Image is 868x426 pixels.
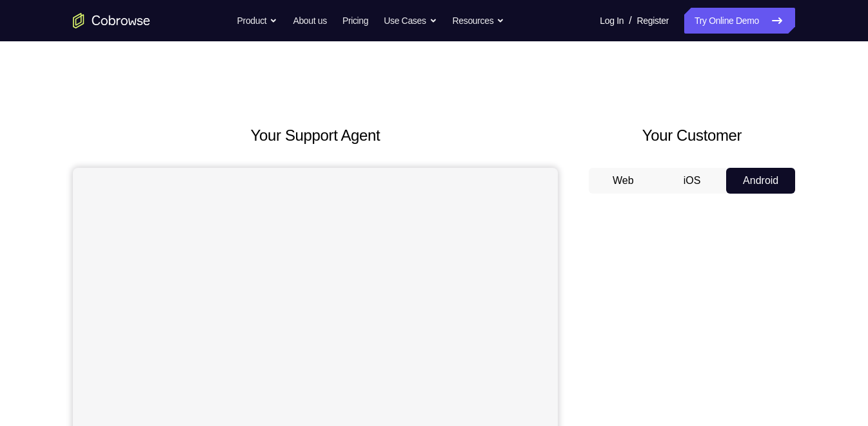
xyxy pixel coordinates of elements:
button: Resources [453,8,505,34]
button: Web [589,168,658,194]
span: / [629,13,631,28]
a: Register [637,8,669,34]
a: Log In [600,8,624,34]
a: Go to the home page [73,13,150,28]
button: Product [237,8,278,34]
h2: Your Support Agent [73,124,558,147]
button: Android [726,168,795,194]
a: About us [293,8,326,34]
h2: Your Customer [589,124,795,147]
a: Pricing [342,8,368,34]
button: Use Cases [384,8,437,34]
button: iOS [658,168,727,194]
a: Try Online Demo [684,8,795,34]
